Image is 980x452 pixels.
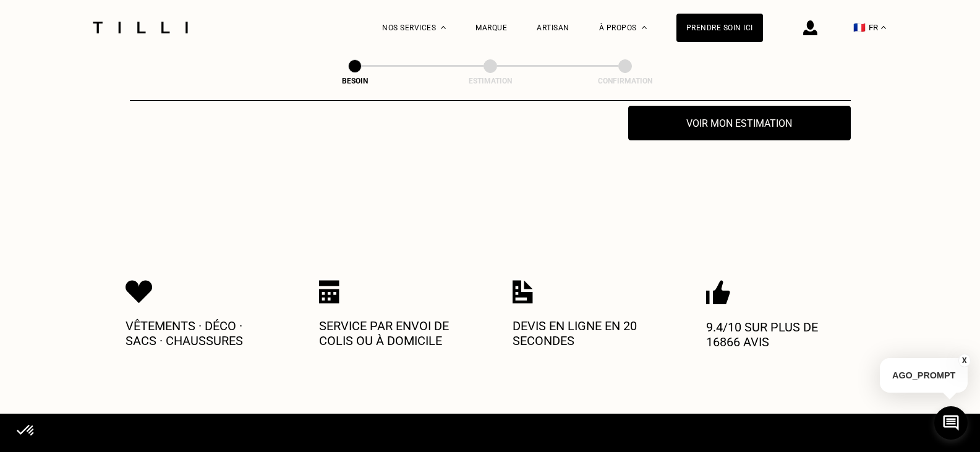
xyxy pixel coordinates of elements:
a: Artisan [537,23,569,32]
p: Vêtements · Déco · Sacs · Chaussures [126,318,274,348]
div: Besoin [293,77,417,85]
a: Prendre soin ici [676,14,763,42]
img: icône connexion [803,20,817,35]
a: Marque [475,23,507,32]
span: 🇫🇷 [853,22,866,33]
img: Menu déroulant à propos [642,26,647,29]
img: Icon [513,280,533,304]
p: 9.4/10 sur plus de 16866 avis [706,320,854,349]
button: Voir mon estimation [628,106,851,140]
img: Icon [706,280,730,305]
button: X [958,354,971,367]
p: AGO_PROMPT [880,358,968,393]
p: Devis en ligne en 20 secondes [513,318,661,348]
p: Service par envoi de colis ou à domicile [319,318,467,348]
img: Menu déroulant [441,26,446,29]
img: menu déroulant [881,26,886,29]
div: Confirmation [563,77,687,85]
img: Icon [126,280,153,304]
img: Logo du service de couturière Tilli [88,22,192,33]
img: Icon [319,280,339,304]
div: Estimation [428,77,552,85]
